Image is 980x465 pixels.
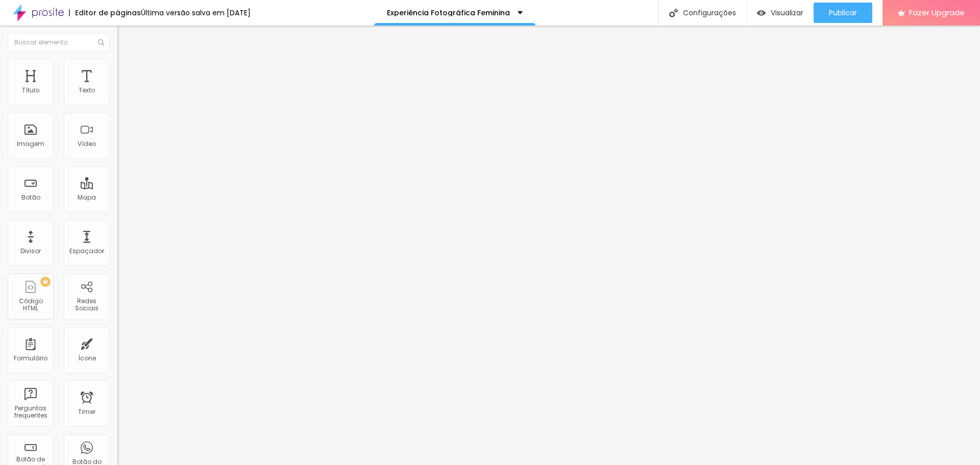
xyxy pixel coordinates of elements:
[909,8,965,17] span: Fazer Upgrade
[78,140,96,148] div: Vídeo
[79,87,95,94] div: Texto
[20,248,41,255] div: Divisor
[141,9,251,16] div: Última versão salva em [DATE]
[771,9,803,17] span: Visualizar
[14,355,47,362] div: Formulário
[17,140,44,148] div: Imagem
[757,9,766,17] img: view-1.svg
[78,408,95,415] div: Timer
[78,355,96,362] div: Ícone
[829,9,857,17] span: Publicar
[814,3,872,23] button: Publicar
[669,9,678,17] img: Icone
[66,298,107,312] div: Redes Sociais
[387,9,510,16] p: Experiência Fotográfica Feminina
[10,405,51,420] div: Perguntas frequentes
[117,26,980,465] iframe: Editor
[747,3,814,23] button: Visualizar
[21,194,40,201] div: Botão
[78,194,96,201] div: Mapa
[10,298,51,312] div: Código HTML
[98,39,104,45] img: Icone
[8,33,110,52] input: Buscar elemento
[69,9,141,16] div: Editor de páginas
[22,87,39,94] div: Título
[69,248,104,255] div: Espaçador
